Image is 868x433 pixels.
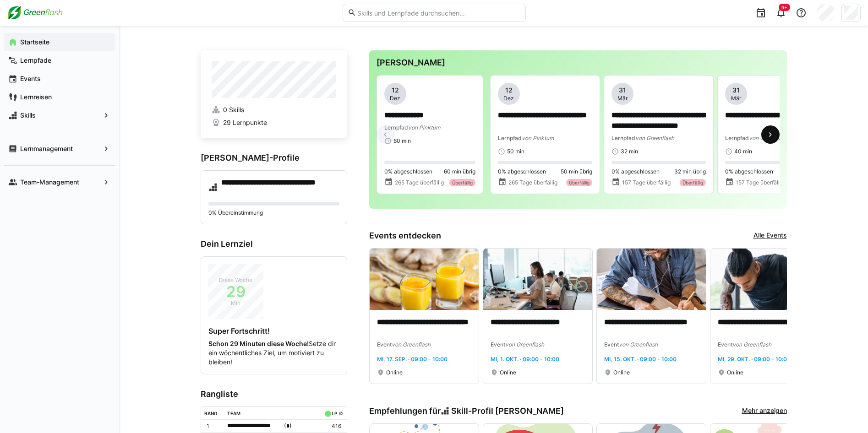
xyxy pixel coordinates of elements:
[212,105,336,114] a: 0 Skills
[736,179,784,186] span: 157 Tage überfällig
[339,409,343,417] a: ø
[384,124,408,131] span: Lernpfad
[613,369,630,376] span: Online
[208,339,339,367] p: Setze dir ein wöchentliches Ziel, um motiviert zu bleiben!
[617,95,628,102] span: Mär
[753,231,787,241] a: Alle Events
[732,341,771,348] span: von Greenflash
[201,153,347,163] h3: [PERSON_NAME]-Profile
[449,179,475,186] div: Überfällig
[505,341,544,348] span: von Greenflash
[498,168,546,175] span: 0% abgeschlossen
[503,95,514,102] span: Dez
[505,86,513,95] span: 12
[369,231,441,241] h3: Events entdecken
[208,326,339,336] h4: Super Fortschritt!
[781,5,787,10] span: 9+
[390,95,400,102] span: Dez
[734,148,752,155] span: 40 min
[727,369,743,376] span: Online
[718,356,791,363] span: Mi, 29. Okt. · 09:00 - 10:00
[622,179,671,186] span: 157 Tage überfällig
[208,340,309,347] strong: Schon 29 Minuten diese Woche!
[680,179,706,186] div: Überfällig
[386,369,403,376] span: Online
[408,124,440,131] span: von Pinktum
[207,422,220,430] p: 1
[742,406,787,416] a: Mehr anzeigen
[611,168,660,175] span: 0% abgeschlossen
[674,168,706,175] span: 32 min übrig
[444,168,475,175] span: 60 min übrig
[284,421,292,431] span: ( )
[732,86,740,95] span: 31
[635,135,674,141] span: von Greenflash
[491,341,505,348] span: Event
[393,137,411,145] span: 60 min
[201,389,347,399] h3: Rangliste
[710,249,819,310] img: image
[332,411,337,416] div: LP
[204,411,218,416] div: Rang
[369,406,564,416] h3: Empfehlungen für
[725,135,749,141] span: Lernpfad
[498,135,522,141] span: Lernpfad
[223,105,244,114] span: 0 Skills
[223,118,267,127] span: 29 Lernpunkte
[604,356,677,363] span: Mi, 15. Okt. · 09:00 - 10:00
[507,148,524,155] span: 50 min
[451,406,564,416] span: Skill-Profil [PERSON_NAME]
[377,341,392,348] span: Event
[483,249,592,310] img: image
[725,168,773,175] span: 0% abgeschlossen
[491,356,559,363] span: Mi, 1. Okt. · 09:00 - 10:00
[621,148,638,155] span: 32 min
[522,135,554,141] span: von Pinktum
[731,95,741,102] span: Mär
[718,341,732,348] span: Event
[370,249,479,310] img: image
[356,9,520,17] input: Skills und Lernpfade durchsuchen…
[201,239,347,249] h3: Dein Lernziel
[208,209,339,216] p: 0% Übereinstimmung
[384,168,432,175] span: 0% abgeschlossen
[611,135,635,141] span: Lernpfad
[392,86,399,95] span: 12
[749,135,788,141] span: von Greenflash
[604,341,619,348] span: Event
[619,86,626,95] span: 31
[500,369,516,376] span: Online
[597,249,706,310] img: image
[508,179,557,186] span: 265 Tage überfällig
[561,168,592,175] span: 50 min übrig
[395,179,444,186] span: 265 Tage überfällig
[566,179,592,186] div: Überfällig
[377,356,448,363] span: Mi, 17. Sep. · 09:00 - 10:00
[322,422,341,430] p: 416
[377,58,780,68] h3: [PERSON_NAME]
[619,341,658,348] span: von Greenflash
[227,411,240,416] div: Team
[392,341,431,348] span: von Greenflash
